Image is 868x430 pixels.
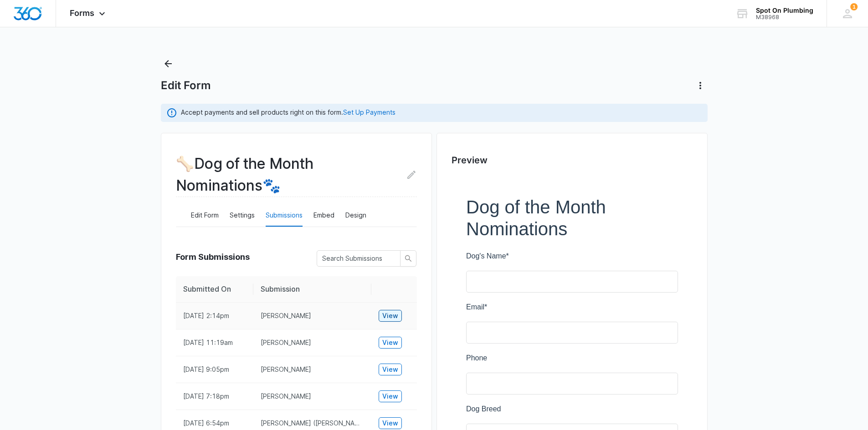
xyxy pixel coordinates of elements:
[70,8,94,18] span: Forms
[756,14,813,20] div: account id
[176,276,253,303] th: Submitted On
[382,364,398,374] span: View
[345,205,366,227] button: Design
[266,205,303,227] button: Submissions
[230,205,255,227] button: Settings
[400,250,416,267] button: search
[183,283,239,295] span: Submitted On
[176,383,253,410] td: [DATE] 7:18pm
[176,251,250,263] span: Form Submissions
[756,7,813,14] div: account name
[401,255,416,262] span: search
[322,253,388,263] input: Search Submissions
[181,107,395,117] p: Accept payments and sell products right on this form.
[382,418,398,428] span: View
[452,153,693,167] h2: Preview
[161,56,175,71] button: Back
[382,311,398,321] span: View
[253,329,371,356] td: Tripp
[253,383,371,410] td: Junie B Jones
[379,417,402,429] button: View
[693,78,708,93] button: Actions
[850,3,858,10] span: 1
[379,310,402,322] button: View
[253,356,371,383] td: Sadie
[379,364,402,375] button: View
[850,3,858,10] div: notifications count
[253,276,371,303] th: Submission
[161,79,211,92] h1: Edit Form
[176,356,253,383] td: [DATE] 9:05pm
[176,303,253,329] td: [DATE] 2:14pm
[406,153,417,197] button: Edit Form Name
[379,337,402,349] button: View
[343,108,395,116] a: Set Up Payments
[176,153,417,197] h2: 🦴Dog of the Month Nominations🐾
[253,303,371,329] td: Dottie
[379,390,402,402] button: View
[191,205,219,227] button: Edit Form
[176,329,253,356] td: [DATE] 11:19am
[382,391,398,401] span: View
[313,205,334,227] button: Embed
[382,338,398,348] span: View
